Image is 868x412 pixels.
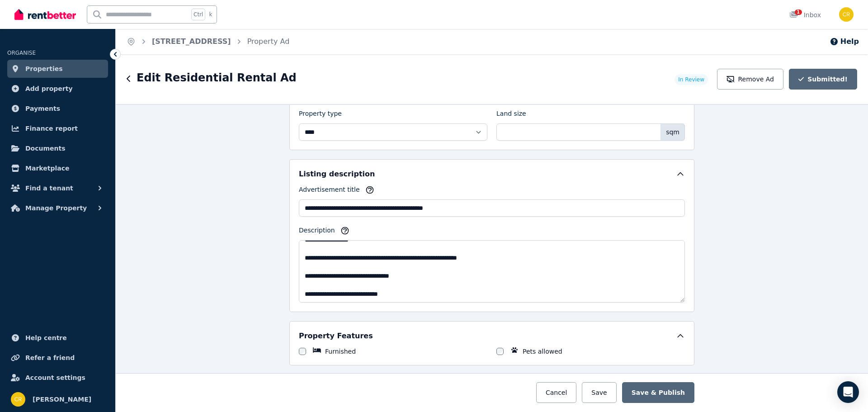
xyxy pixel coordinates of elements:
[25,83,73,94] span: Add property
[678,76,704,83] span: In Review
[299,185,360,198] label: Advertisement title
[7,60,108,78] a: Properties
[7,119,108,137] a: Finance report
[299,169,375,180] h5: Listing description
[7,179,108,197] button: Find a tenant
[25,163,69,174] span: Marketplace
[717,69,783,90] button: Remove Ad
[191,9,205,20] span: Ctrl
[523,347,562,356] label: Pets allowed
[536,382,576,403] button: Cancel
[209,11,212,18] span: k
[299,331,373,341] h5: Property Features
[137,71,297,85] h1: Edit Residential Rental Ad
[496,109,526,122] label: Land size
[25,352,75,363] span: Refer a friend
[7,199,108,217] button: Manage Property
[622,382,694,403] button: Save & Publish
[14,8,76,21] img: RentBetter
[25,183,73,194] span: Find a tenant
[25,103,60,114] span: Payments
[33,394,91,405] span: [PERSON_NAME]
[7,50,36,56] span: ORGANISE
[789,69,857,90] button: Submitted!
[830,36,859,47] button: Help
[25,203,87,213] span: Manage Property
[582,382,616,403] button: Save
[837,381,859,403] div: Open Intercom Messenger
[7,99,108,118] a: Payments
[795,9,802,15] span: 1
[247,37,290,46] a: Property Ad
[7,349,108,367] a: Refer a friend
[25,63,63,74] span: Properties
[325,347,356,356] label: Furnished
[152,37,231,46] a: [STREET_ADDRESS]
[839,7,854,22] img: Charlie Ramali
[789,10,821,19] div: Inbox
[7,159,108,177] a: Marketplace
[25,372,85,383] span: Account settings
[25,123,78,134] span: Finance report
[11,392,25,407] img: Charlie Ramali
[299,226,335,238] label: Description
[7,329,108,347] a: Help centre
[7,139,108,157] a: Documents
[299,109,342,122] label: Property type
[7,369,108,387] a: Account settings
[7,80,108,98] a: Add property
[116,29,300,54] nav: Breadcrumb
[25,143,66,154] span: Documents
[25,332,67,343] span: Help centre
